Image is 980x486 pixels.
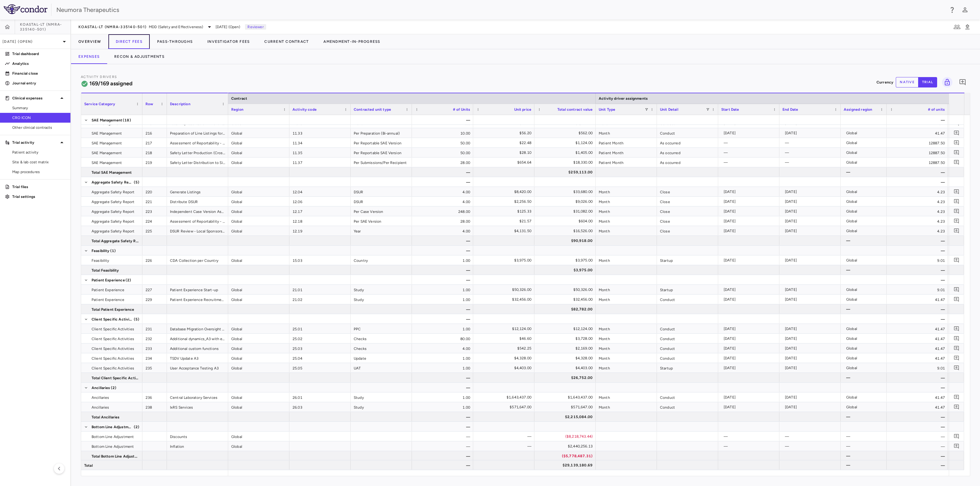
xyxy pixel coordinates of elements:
div: UAT [351,363,412,373]
div: Per Reportable SAE Version [351,138,412,147]
div: Month [596,226,657,236]
button: Investigator Fees [200,34,257,49]
div: Assessment of Reportability - In-trial reports [167,216,228,226]
div: 12.04 [289,187,351,196]
p: Journal entry [12,80,66,86]
button: Add comment [952,207,961,215]
div: Additional dynamics_A3 with efficency [167,334,228,343]
button: Overview [71,34,108,49]
div: Global [228,441,289,451]
svg: Add comment [954,257,959,263]
div: Checks [351,334,412,343]
svg: Add comment [954,404,959,410]
div: — [412,246,473,255]
div: 4.00 [412,226,473,236]
svg: Add comment [954,336,959,341]
button: Add comment [952,334,961,343]
span: Patient activity [12,150,66,155]
div: Global [228,128,289,138]
div: Preparation of Line Listings for Distribution [167,128,228,138]
span: MDD (Safety and Effectiveness) [149,24,203,30]
div: 4.00 [412,187,473,196]
div: 234 [142,353,167,363]
div: 233 [142,343,167,353]
div: 216 [142,128,167,138]
span: Other clinical contracts [12,125,66,130]
div: — [412,422,473,431]
div: 235 [142,363,167,373]
div: Year [351,226,412,236]
svg: Add comment [954,228,959,234]
div: 217 [142,138,167,147]
div: Startup [657,285,718,294]
svg: Add comment [954,150,959,155]
div: 41.47 [887,353,948,363]
div: Conduct [657,402,718,412]
span: [DATE] (Open) [216,24,240,30]
div: Additional custom functions [167,343,228,353]
span: Site & lab cost matrix [12,159,66,165]
svg: Add comment [954,130,959,136]
svg: Add comment [954,218,959,224]
div: Close [657,187,718,196]
div: 41.47 [887,334,948,343]
div: — [887,236,948,245]
div: Independent Case Version Assessment for Local Sponsorship [167,206,228,216]
div: — [412,115,473,124]
div: — [887,275,948,284]
div: Global [228,255,289,265]
button: native [896,77,918,87]
div: — [412,236,473,245]
div: Global [228,148,289,157]
button: Add comment [952,227,961,235]
p: Trial dashboard [12,51,66,57]
p: Clinical expenses [12,95,58,101]
div: Month [596,363,657,373]
div: Generate Listings [167,187,228,196]
div: Per SAE Version [351,216,412,226]
span: Summary [12,105,66,111]
div: Conduct [657,324,718,333]
div: — [412,167,473,177]
div: — [887,383,948,392]
div: Month [596,295,657,304]
button: Add comment [952,354,961,362]
div: Global [228,138,289,147]
div: Month [596,255,657,265]
div: Patient Experience Recruitment [167,295,228,304]
div: Conduct [657,128,718,138]
div: Patient Month [596,158,657,167]
div: Month [596,197,657,206]
div: Conduct [657,353,718,363]
div: As occurred [657,138,718,147]
svg: Add comment [954,159,959,165]
div: 1.00 [412,402,473,412]
svg: Add comment [954,326,959,332]
div: 220 [142,187,167,196]
div: 25.02 [289,334,351,343]
button: Add comment [952,364,961,372]
div: User Acceptance Testing A3 [167,363,228,373]
button: Add comment [952,432,961,440]
div: Per Case Version [351,206,412,216]
div: 41.47 [887,402,948,412]
div: 12.18 [289,216,351,226]
div: — [412,177,473,187]
div: Global [228,432,289,441]
div: 1.00 [412,324,473,333]
div: CDA Collection per Country [167,255,228,265]
div: 248.00 [412,206,473,216]
div: Assessment of Reportability - Cross Trial Reports [167,138,228,147]
button: Add comment [952,325,961,333]
div: Conduct [657,392,718,402]
button: Add comment [952,393,961,401]
span: CRO ICON [12,115,66,121]
div: 4.00 [412,197,473,206]
div: Close [657,226,718,236]
div: 4.23 [887,216,948,226]
div: Per Submissions/Per Recipient [351,158,412,167]
div: 4.00 [412,343,473,353]
div: Safety Letter Production (Cross-trial reporting to IRBs/Investigators) [167,148,228,157]
div: IxRS Services [167,402,228,412]
span: Row [145,102,153,106]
